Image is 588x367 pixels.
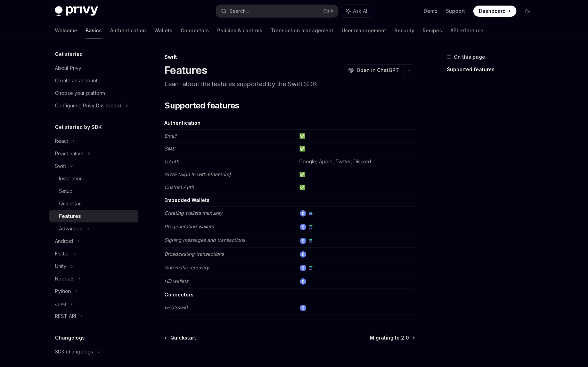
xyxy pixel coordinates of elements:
a: Transaction management [271,22,333,39]
a: API reference [450,22,483,39]
a: Authentication [110,22,146,39]
span: Dashboard [479,8,506,15]
span: Migrating to 2.0 [370,334,409,341]
h5: Changelogs [55,334,85,342]
img: ethereum.png [300,210,306,217]
img: ethereum.png [300,305,306,311]
em: Signing messages and transactions [164,237,245,243]
img: solana.png [308,265,314,271]
td: ✅ [296,168,415,181]
img: ethereum.png [300,251,306,258]
a: Dashboard [473,6,516,17]
div: REST API [55,312,76,320]
span: Quickstart [170,334,196,341]
div: Configuring Privy Dashboard [55,101,121,110]
a: Security [394,22,414,39]
a: Choose your platform [49,87,138,99]
td: Google, Apple, Twitter, Discord [296,155,415,168]
img: ethereum.png [300,265,306,271]
button: Toggle dark mode [522,6,533,17]
td: ✅ [296,130,415,142]
div: Choose your platform [55,89,105,97]
div: Unity [55,262,66,270]
a: Basics [85,22,102,39]
a: Demo [424,8,438,15]
div: Android [55,237,73,245]
div: React [55,137,68,145]
a: About Privy [49,62,138,74]
em: SMS [164,146,175,152]
em: OAuth [164,158,179,164]
div: Features [59,212,81,220]
a: Quickstart [49,197,138,210]
a: Create an account [49,74,138,87]
span: Ask AI [353,8,367,15]
p: Learn about the features supported by the Swift SDK [164,79,415,89]
a: Features [49,210,138,222]
div: Setup [59,187,73,195]
a: Recipes [423,22,442,39]
a: Supported features [447,64,539,75]
div: Java [55,300,66,308]
img: solana.png [308,238,314,244]
div: SDK changelogs [55,348,93,356]
div: Flutter [55,250,69,258]
em: Custom Auth [164,184,194,190]
div: Installation [59,174,83,183]
span: Supported features [164,100,239,111]
em: Broadcasting transactions [164,251,224,257]
div: Swift [55,162,66,170]
a: Support [446,8,465,15]
td: ✅ [296,181,415,194]
button: Open in ChatGPT [344,64,403,76]
img: solana.png [308,210,314,217]
span: Ctrl K [323,8,334,14]
div: Create an account [55,76,97,85]
h1: Features [164,64,207,76]
strong: Embedded Wallets [164,197,210,203]
a: Installation [49,172,138,185]
td: ✅ [296,142,415,155]
button: Ask AI [341,5,372,17]
img: dark logo [55,6,98,16]
em: Email [164,133,176,139]
img: solana.png [308,224,314,230]
a: Policies & controls [217,22,262,39]
div: Advanced [59,225,83,233]
a: Welcome [55,22,77,39]
a: User management [342,22,386,39]
div: Swift [164,54,415,60]
em: Automatic recovery [164,264,209,270]
a: Wallets [154,22,172,39]
img: ethereum.png [300,224,306,230]
img: ethereum.png [300,278,306,285]
em: Pregenerating wallets [164,223,214,229]
div: Search... [229,7,249,15]
a: Migrating to 2.0 [370,334,414,341]
a: Setup [49,185,138,197]
span: Open in ChatGPT [357,67,399,74]
strong: Connectors [164,292,194,297]
em: HD wallets [164,278,188,284]
strong: Authentication [164,120,201,126]
h5: Get started [55,50,83,58]
div: React native [55,149,83,158]
div: About Privy [55,64,81,72]
em: web3swift [164,304,188,310]
div: Quickstart [59,199,82,208]
span: On this page [454,53,485,61]
a: Quickstart [165,334,196,341]
div: Python [55,287,71,295]
em: SIWE (Sign In with Ethereum) [164,171,231,177]
h5: Get started by SDK [55,123,102,131]
img: ethereum.png [300,238,306,244]
button: Search...CtrlK [216,5,338,17]
a: Connectors [181,22,209,39]
em: Creating wallets manually [164,210,222,216]
div: NodeJS [55,275,74,283]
